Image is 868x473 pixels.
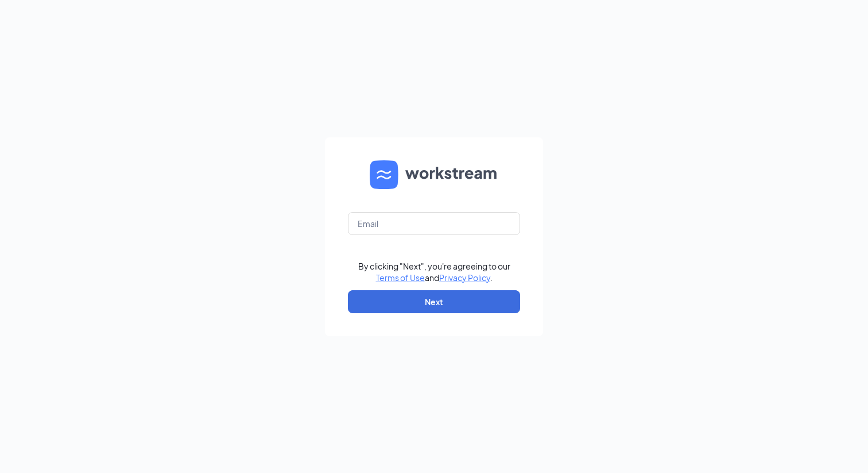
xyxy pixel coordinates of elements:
[370,160,498,189] img: WS logo and Workstream text
[439,272,490,283] a: Privacy Policy
[348,290,520,313] button: Next
[348,212,520,235] input: Email
[358,260,510,283] div: By clicking "Next", you're agreeing to our and .
[376,272,425,283] a: Terms of Use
